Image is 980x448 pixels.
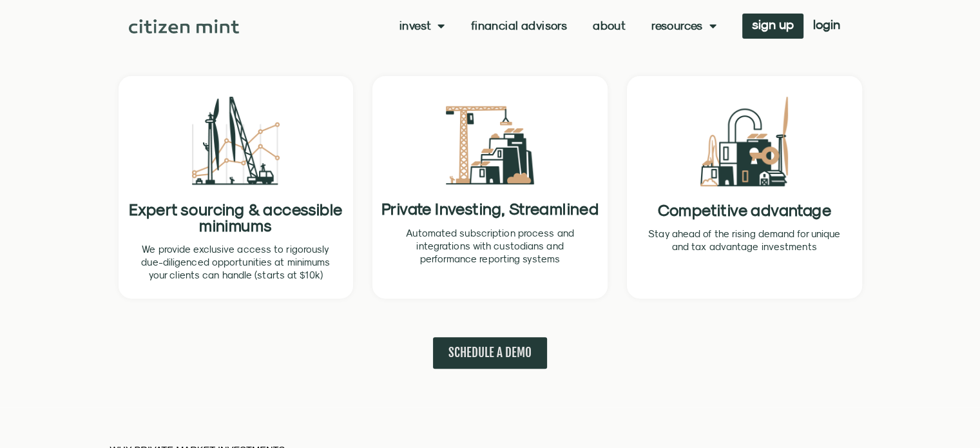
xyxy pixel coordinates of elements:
[139,243,333,282] div: Page 3
[433,337,547,369] a: SCHEDULE A DEMO
[813,20,840,29] span: login
[399,19,716,32] nav: Menu
[742,14,803,39] a: sign up
[126,201,346,233] h2: Expert sourcing & accessible minimums
[139,243,333,282] p: We provide exclusive access to rigorously due-diligenced opportunities at minimums your clients c...
[635,202,854,218] h2: Competitive advantage
[651,19,716,32] a: Resources
[406,228,573,264] span: Automated subscription process and integrations with custodians and performance reporting systems
[593,19,626,32] a: About
[380,200,600,217] h2: Private Investing, Streamlined
[129,19,239,34] img: Citizen Mint
[803,14,850,39] a: login
[752,20,794,29] span: sign up
[648,228,841,253] p: Stay ahead of the rising demand for unique and tax advantage investments
[399,19,445,32] a: Invest
[448,345,532,361] span: SCHEDULE A DEMO
[471,19,567,32] a: Financial Advisors
[648,228,841,253] div: Page 3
